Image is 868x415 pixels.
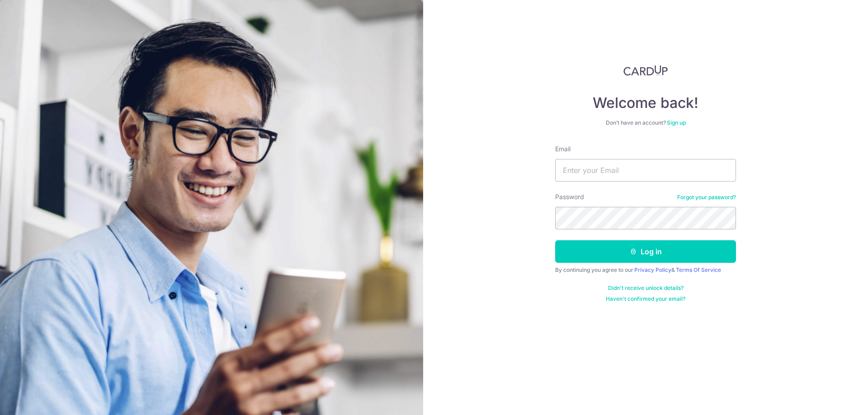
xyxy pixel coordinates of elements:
a: Haven't confirmed your email? [606,295,685,303]
input: Enter your Email [555,159,736,182]
a: Terms Of Service [676,266,721,273]
a: Forgot your password? [677,194,736,201]
button: Log in [555,240,736,263]
label: Password [555,192,584,201]
img: CardUp Logo [623,65,668,76]
label: Email [555,145,571,154]
a: Privacy Policy [634,266,671,273]
div: Don’t have an account? [555,119,736,126]
a: Didn't receive unlock details? [608,284,684,292]
div: By continuing you agree to our & [555,266,736,274]
a: Sign up [667,119,686,126]
h4: Welcome back! [555,94,736,112]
